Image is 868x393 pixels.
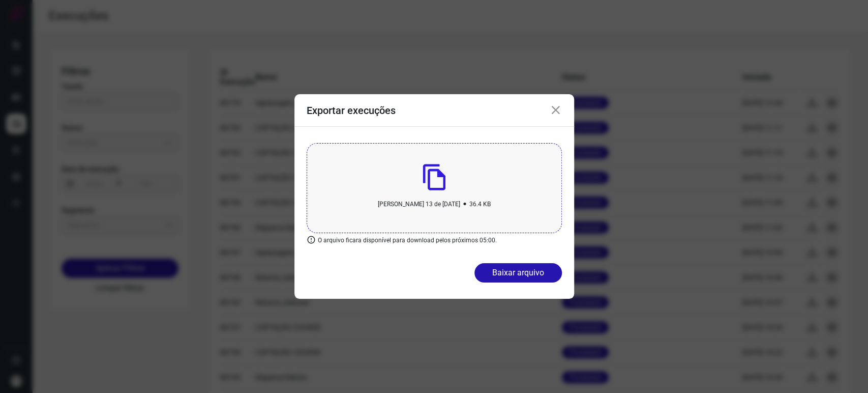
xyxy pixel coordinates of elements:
p: [PERSON_NAME] 13 de [DATE] 36.4 KB [378,195,491,212]
p: O arquivo ficara disponível para download pelos próximos 05:00. [307,233,497,247]
b: • [463,195,467,212]
h3: Exportar execuções [307,104,396,117]
img: File [423,164,445,190]
button: Baixar arquivo [474,263,562,283]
